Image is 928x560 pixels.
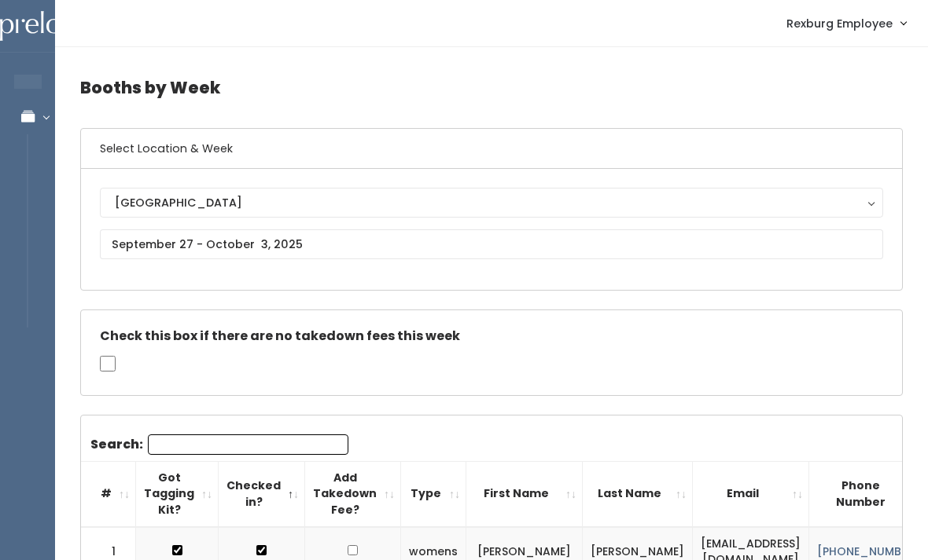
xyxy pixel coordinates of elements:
[583,461,693,526] th: Last Name: activate to sort column ascending
[90,434,348,455] label: Search:
[100,229,883,259] input: September 27 - October 3, 2025
[100,329,883,343] h5: Check this box if there are no takedown fees this week
[809,461,928,526] th: Phone Number: activate to sort column ascending
[81,461,136,526] th: #: activate to sort column ascending
[817,544,919,559] a: [PHONE_NUMBER]
[401,461,466,526] th: Type: activate to sort column ascending
[81,129,902,169] h6: Select Location & Week
[771,6,922,40] a: Rexburg Employee
[115,194,868,211] div: [GEOGRAPHIC_DATA]
[80,66,903,109] h4: Booths by Week
[305,461,401,526] th: Add Takedown Fee?: activate to sort column ascending
[466,461,583,526] th: First Name: activate to sort column ascending
[100,188,883,218] button: [GEOGRAPHIC_DATA]
[136,461,219,526] th: Got Tagging Kit?: activate to sort column ascending
[693,461,809,526] th: Email: activate to sort column ascending
[148,434,348,455] input: Search:
[219,461,305,526] th: Checked in?: activate to sort column descending
[786,15,893,32] span: Rexburg Employee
